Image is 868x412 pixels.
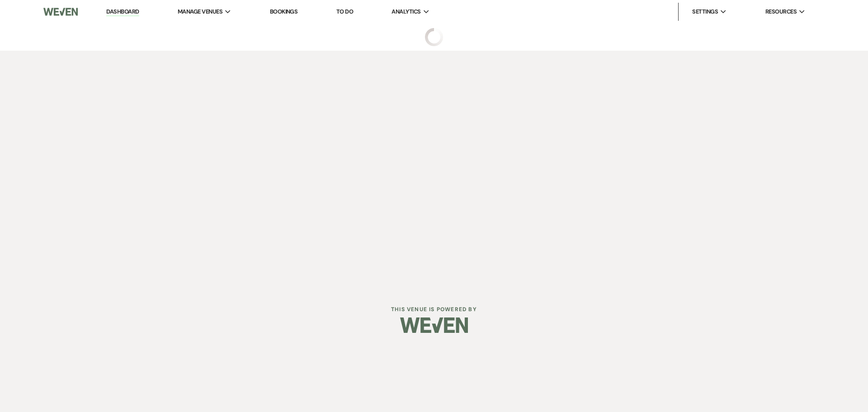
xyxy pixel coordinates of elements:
[425,28,443,46] img: loading spinner
[692,7,718,16] span: Settings
[270,8,298,15] a: Bookings
[336,8,353,15] a: To Do
[43,2,78,21] img: Weven Logo
[765,7,797,16] span: Resources
[106,8,139,16] a: Dashboard
[178,7,222,16] span: Manage Venues
[392,7,420,16] span: Analytics
[400,309,468,341] img: Weven Logo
